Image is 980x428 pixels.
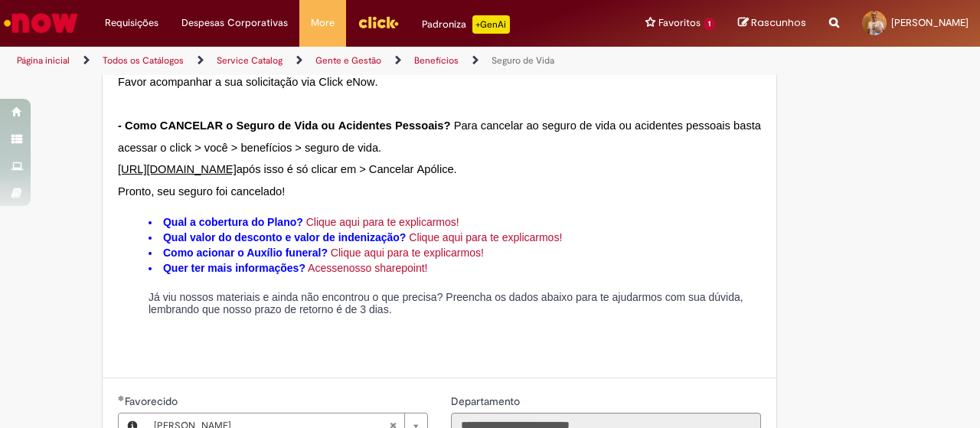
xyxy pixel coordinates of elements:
span: 1 [704,18,715,31]
a: Todos os Catálogos [103,54,184,67]
a: Service Catalog [217,54,283,67]
strong: Quer ter mais informações? [163,262,305,274]
span: Now [352,76,374,89]
a: Benefícios [414,54,459,67]
span: Despesas Corporativas [181,15,288,31]
strong: Como acionar o Auxílio funeral? [163,247,328,259]
ul: Trilhas de página [11,47,642,75]
span: More [311,15,335,31]
span: Já viu nossos materiais e ainda não encontrou o que precisa? Preencha os dados abaixo para te aju... [149,291,743,315]
label: Somente leitura - Departamento [451,394,523,409]
a: Página inicial [17,54,70,67]
span: após isso é só clicar em > Cancelar Apólice. Pronto, seu seguro foi cancelado! [118,163,457,198]
span: Requisições [105,15,158,31]
span: Obrigatório Preenchido [118,395,125,401]
a: Rascunhos [738,16,806,31]
a: Seguro de Vida [492,54,554,67]
span: Favoritos [658,15,701,31]
a: Acesse [308,262,343,274]
span: [PERSON_NAME] [891,16,969,29]
img: click_logo_yellow_360x200.png [358,11,399,34]
img: ServiceNow [2,8,80,38]
span: Necessários - Favorecido [125,394,181,408]
div: Padroniza [422,15,510,34]
p: +GenAi [472,15,510,34]
span: Somente leitura - Departamento [451,394,523,408]
a: Clique aqui para te explicarmos! [306,216,459,228]
a: nosso sharepoint! [343,262,428,274]
span: - Como CANCELAR o Seguro de Vida ou Acidentes Pessoais? [118,119,450,132]
span: Para cancelar ao seguro de vida ou acidentes pessoais basta acessar o click > você > benefícios >... [118,119,764,154]
a: Clique aqui para te explicarmos! [331,247,484,259]
span: Favor acompanhar a sua solicitação via Click e [118,76,352,88]
a: Gente e Gestão [315,54,381,67]
strong: Qual a cobertura do Plano? [163,216,303,228]
strong: Qual valor do desconto e valor de indenização? [163,231,406,243]
span: [URL][DOMAIN_NAME] [118,163,237,175]
a: Clique aqui para te explicarmos! [409,231,562,243]
a: [URL][DOMAIN_NAME] [118,165,237,175]
span: . [375,76,378,88]
span: Rascunhos [751,15,806,30]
